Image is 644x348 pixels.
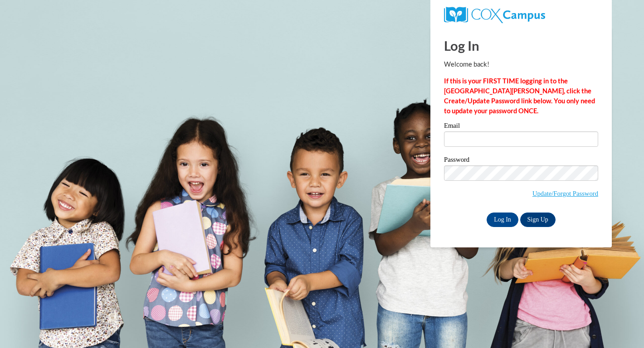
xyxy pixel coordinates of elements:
[444,59,598,69] p: Welcome back!
[487,213,518,227] input: Log In
[444,10,545,18] a: COX Campus
[444,156,598,165] label: Password
[520,213,556,227] a: Sign Up
[444,77,595,115] strong: If this is your FIRST TIME logging in to the [GEOGRAPHIC_DATA][PERSON_NAME], click the Create/Upd...
[444,122,598,131] label: Email
[532,190,598,197] a: Update/Forgot Password
[444,36,598,55] h1: Log In
[444,7,545,23] img: COX Campus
